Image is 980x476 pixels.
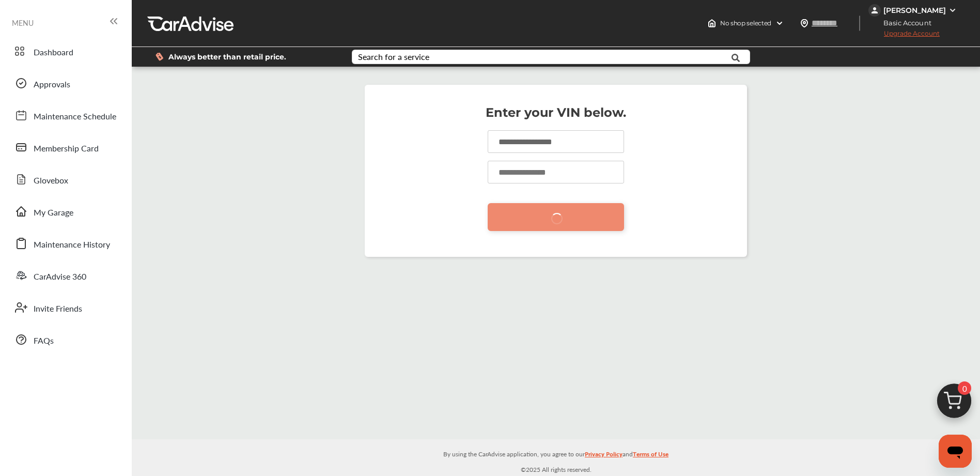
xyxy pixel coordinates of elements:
[800,19,808,27] img: location_vector.a44bc228.svg
[958,381,971,395] span: 0
[34,110,116,124] span: Maintenance Schedule
[9,134,121,161] a: Membership Card
[34,334,54,348] span: FAQs
[34,206,73,220] span: My Garage
[868,4,881,17] img: jVpblrzwTbfkPYzPPzSLxeg0AAAAASUVORK5CYII=
[720,19,771,27] span: No shop selected
[34,238,110,252] span: Maintenance History
[9,262,121,289] a: CarAdvise 360
[9,38,121,65] a: Dashboard
[9,166,121,193] a: Glovebox
[34,78,70,91] span: Approvals
[155,52,163,61] img: dollor_label_vector.a70140d1.svg
[9,102,121,129] a: Maintenance Schedule
[633,448,668,464] a: Terms of Use
[168,53,286,60] span: Always better than retail price.
[34,46,73,59] span: Dashboard
[708,19,716,27] img: header-home-logo.8d720a4f.svg
[869,18,939,28] span: Basic Account
[9,326,121,353] a: FAQs
[859,16,860,31] img: header-divider.bc55588e.svg
[34,302,82,316] span: Invite Friends
[375,108,737,118] p: Enter your VIN below.
[948,6,957,14] img: WGsFRI8htEPBVLJbROoPRyZpYNWhNONpIPPETTm6eUC0GeLEiAAAAAElFTkSuQmCC
[929,379,979,428] img: cart_icon.3d0951e8.svg
[883,6,946,15] div: [PERSON_NAME]
[9,198,121,225] a: My Garage
[9,70,121,97] a: Approvals
[9,294,121,321] a: Invite Friends
[34,270,86,284] span: CarAdvise 360
[12,19,34,27] span: MENU
[34,142,99,156] span: Membership Card
[585,448,623,464] a: Privacy Policy
[132,448,980,459] p: By using the CarAdvise application, you agree to our and
[775,19,784,27] img: header-down-arrow.9dd2ce7d.svg
[34,174,68,188] span: Glovebox
[939,435,972,468] iframe: Button to launch messaging window
[358,53,429,61] div: Search for a service
[868,29,940,42] span: Upgrade Account
[9,230,121,257] a: Maintenance History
